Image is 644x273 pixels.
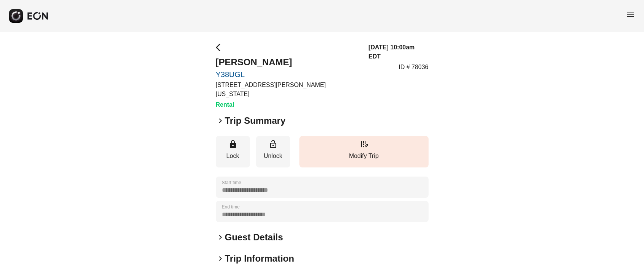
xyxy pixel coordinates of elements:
span: lock_open [269,140,278,149]
span: keyboard_arrow_right [216,233,225,242]
span: keyboard_arrow_right [216,116,225,125]
p: [STREET_ADDRESS][PERSON_NAME][US_STATE] [216,80,359,99]
h2: Guest Details [225,231,283,243]
p: ID # 78036 [399,63,428,72]
p: Modify Trip [303,151,425,161]
a: Y38UGL [216,70,359,79]
h2: [PERSON_NAME] [216,56,359,68]
span: menu [626,10,635,19]
h2: Trip Summary [225,115,286,127]
span: keyboard_arrow_right [216,254,225,263]
span: arrow_back_ios [216,43,225,52]
h2: Trip Information [225,252,294,265]
h3: [DATE] 10:00am EDT [369,43,429,61]
span: edit_road [359,140,369,149]
button: Modify Trip [299,136,429,167]
button: Lock [216,136,250,167]
span: lock [228,140,237,149]
p: Lock [220,151,246,161]
button: Unlock [256,136,290,167]
p: Unlock [260,151,286,161]
h3: Rental [216,100,359,109]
